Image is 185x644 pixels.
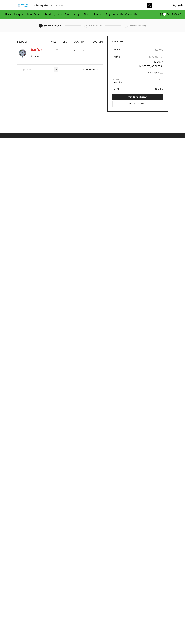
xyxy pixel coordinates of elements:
a: Products [93,11,105,17]
img: Water Pressure Meter [17,48,28,59]
bdi: 500.00 [49,48,58,52]
th: Total [112,85,130,91]
span: ₹ [155,87,156,91]
strong: [STREET_ADDRESS] [142,64,162,69]
th: Subtotal [112,47,130,53]
bdi: 500.00 [155,48,163,52]
input: Coupon code [17,67,58,72]
a: Sprayer pump [63,11,83,17]
span: ₹ [49,48,51,52]
a: Remove [31,55,45,58]
h2: Cart totals [112,41,163,45]
span: 1 [163,13,166,16]
bdi: 12.50 [157,78,163,81]
a: Drip Irrigation [44,11,63,17]
a: Change address [147,71,163,75]
th: Shipping [112,53,130,76]
button: Search button [147,3,152,8]
th: Subtotal [89,36,103,46]
input: Search for... [54,3,147,8]
input: OK [54,67,58,72]
a: Contact Us [124,11,138,17]
a: Proceed to checkout [112,94,163,100]
th: Product [17,36,46,46]
a: Blog [105,11,112,17]
span: ₹ [157,78,158,81]
span: Cart [166,12,171,16]
a: Checkout [84,24,123,28]
a: Filter [83,11,93,17]
bdi: 512.50 [155,87,163,91]
a: Continue shopping [112,101,163,107]
bdi: 500.00 [95,48,103,52]
a: 1 Cart ₹500.00 [155,12,181,17]
th: Payment Processing [112,76,130,85]
span: ₹ [95,48,96,52]
p: Shipping to . [131,60,163,68]
input: Product quantity [76,48,82,53]
span: ₹ [155,48,156,52]
a: About Us [112,11,124,17]
a: Brush Cutter [26,11,44,17]
a: Clear shopping cart [79,67,103,72]
label: To Pay Shipping [149,55,163,59]
span: Sign in [176,4,183,7]
a: Raingun [13,11,26,17]
th: Price [46,36,60,46]
span: ₹ [172,12,173,16]
a: प्रेशर मिटर [31,48,42,52]
a: Sign in [156,3,183,8]
a: Home [4,11,13,17]
th: Quantity [70,36,89,46]
bdi: 500.00 [172,12,181,16]
th: SKU [60,36,70,46]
